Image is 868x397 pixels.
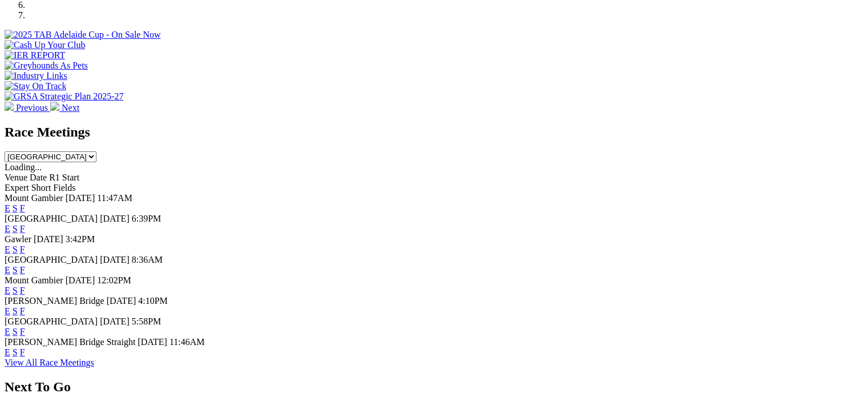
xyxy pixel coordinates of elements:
[5,30,161,40] img: 2025 TAB Adelaide Cup - On Sale Now
[132,255,163,264] span: 8:36AM
[5,306,10,316] a: E
[50,102,59,111] img: chevron-right-pager-white.svg
[5,203,10,213] a: E
[5,103,50,113] a: Previous
[5,234,31,244] span: Gawler
[5,275,63,285] span: Mount Gambier
[13,327,18,336] a: S
[5,40,85,50] img: Cash Up Your Club
[5,316,98,326] span: [GEOGRAPHIC_DATA]
[100,255,130,264] span: [DATE]
[5,81,66,91] img: Stay On Track
[13,347,18,357] a: S
[13,286,18,295] a: S
[5,347,10,357] a: E
[5,125,863,140] h2: Race Meetings
[5,193,63,203] span: Mount Gambier
[13,244,18,254] a: S
[97,275,131,285] span: 12:02PM
[5,337,135,347] span: [PERSON_NAME] Bridge Straight
[138,296,168,306] span: 4:10PM
[5,255,98,264] span: [GEOGRAPHIC_DATA]
[5,244,10,254] a: E
[20,306,25,316] a: F
[20,286,25,295] a: F
[20,347,25,357] a: F
[34,234,63,244] span: [DATE]
[31,183,51,193] span: Short
[5,379,863,395] h2: Next To Go
[97,193,132,203] span: 11:47AM
[50,103,79,113] a: Next
[13,306,18,316] a: S
[30,173,47,182] span: Date
[49,173,79,182] span: R1 Start
[16,103,48,113] span: Previous
[5,296,104,306] span: [PERSON_NAME] Bridge
[20,224,25,234] a: F
[20,265,25,275] a: F
[5,286,10,295] a: E
[5,61,88,71] img: Greyhounds As Pets
[169,337,205,347] span: 11:46AM
[100,214,130,223] span: [DATE]
[20,244,25,254] a: F
[20,203,25,213] a: F
[5,265,10,275] a: E
[5,162,42,172] span: Loading...
[5,214,98,223] span: [GEOGRAPHIC_DATA]
[66,275,95,285] span: [DATE]
[5,102,14,111] img: chevron-left-pager-white.svg
[53,183,75,193] span: Fields
[66,234,95,244] span: 3:42PM
[5,71,67,81] img: Industry Links
[5,50,65,61] img: IER REPORT
[100,316,130,326] span: [DATE]
[5,183,29,193] span: Expert
[13,265,18,275] a: S
[13,224,18,234] a: S
[20,327,25,336] a: F
[138,337,167,347] span: [DATE]
[5,173,27,182] span: Venue
[5,327,10,336] a: E
[132,214,162,223] span: 6:39PM
[5,224,10,234] a: E
[66,193,95,203] span: [DATE]
[5,358,94,367] a: View All Race Meetings
[62,103,79,113] span: Next
[132,316,162,326] span: 5:58PM
[107,296,136,306] span: [DATE]
[13,203,18,213] a: S
[5,91,123,102] img: GRSA Strategic Plan 2025-27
